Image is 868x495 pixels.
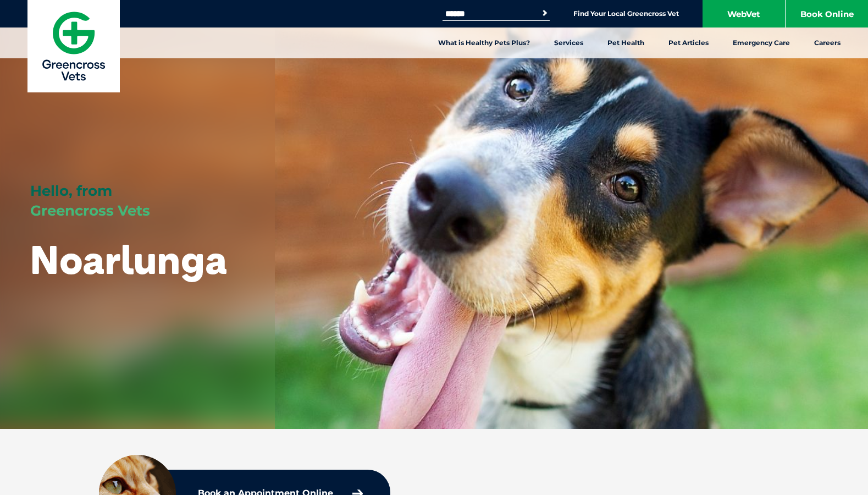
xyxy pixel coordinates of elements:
button: Search [539,8,550,19]
a: Careers [802,28,853,58]
a: Pet Health [595,28,656,58]
a: Find Your Local Greencross Vet [573,9,679,18]
a: Services [542,28,595,58]
h1: Noarlunga [30,238,227,281]
a: Pet Articles [656,28,721,58]
span: Greencross Vets [30,202,150,219]
a: Emergency Care [721,28,802,58]
span: Hello, from [30,182,112,200]
a: What is Healthy Pets Plus? [426,28,542,58]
